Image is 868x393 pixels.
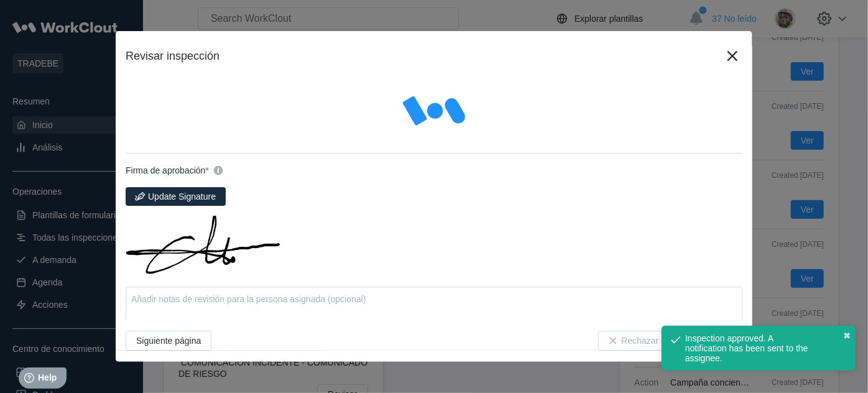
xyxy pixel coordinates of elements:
[126,50,723,63] div: Revisar inspección
[621,336,658,345] span: Rechazar
[148,192,216,201] span: Update Signature
[126,216,280,274] img: 4L2di8kyf6+PcAAAAASUVORK5CYII=
[126,165,209,175] div: Firma de aprobación
[126,187,226,206] button: Update Signature
[685,333,817,363] div: Inspection approved. A notification has been sent to the assignee.
[136,336,201,345] span: Siguiente página
[126,331,211,351] button: Siguiente página
[598,331,669,351] button: Rechazar
[843,331,851,341] button: close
